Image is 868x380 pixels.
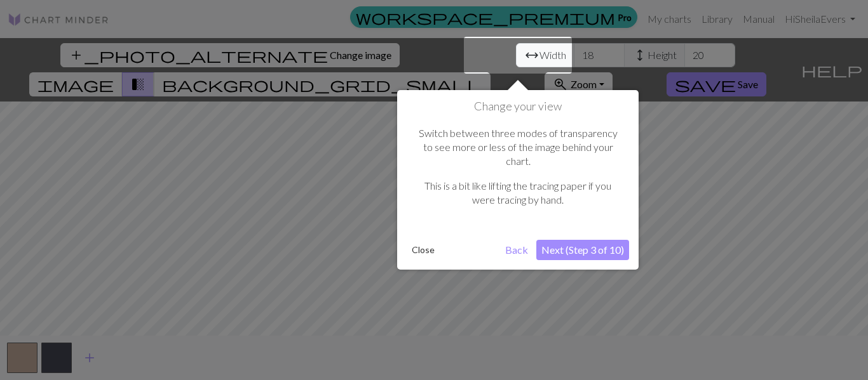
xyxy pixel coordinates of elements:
button: Close [407,240,440,259]
div: Change your view [397,90,639,270]
button: Back [500,240,533,260]
p: This is a bit like lifting the tracing paper if you were tracing by hand. [413,179,623,207]
p: Switch between three modes of transparency to see more or less of the image behind your chart. [413,126,623,169]
button: Next (Step 3 of 10) [536,240,629,260]
h1: Change your view [407,100,629,114]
